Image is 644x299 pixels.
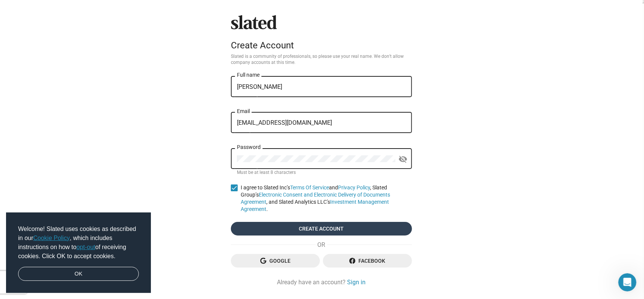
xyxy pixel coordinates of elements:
[237,222,406,235] span: Create account
[290,184,329,191] a: Terms Of Service
[395,152,410,167] button: Show password
[241,184,412,213] span: I agree to Slated Inc’s and , Slated Group’s , and Slated Analytics LLC’s .
[18,225,139,261] span: Welcome! Slated uses cookies as described in our , which includes instructions on how to of recei...
[237,254,314,268] span: Google
[231,222,412,235] button: Create account
[231,54,412,66] p: Slated is a community of professionals, so please use your real name. We don’t allow company acco...
[231,15,412,54] sl-branding: Create Account
[77,244,95,250] a: opt-out
[338,184,370,191] a: Privacy Policy
[231,40,412,51] div: Create Account
[231,278,412,286] div: Already have an account?
[6,212,151,293] div: cookieconsent
[323,254,412,268] button: Facebook
[329,254,406,268] span: Facebook
[241,192,390,205] a: Electronic Consent and Electronic Delivery of Documents Agreement
[231,254,320,268] button: Google
[237,170,296,176] mat-hint: Must be at least 8 characters
[347,278,366,286] a: Sign in
[398,153,407,165] mat-icon: visibility_off
[33,235,70,241] a: Cookie Policy
[618,273,636,291] iframe: Intercom live chat
[18,267,139,281] a: dismiss cookie message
